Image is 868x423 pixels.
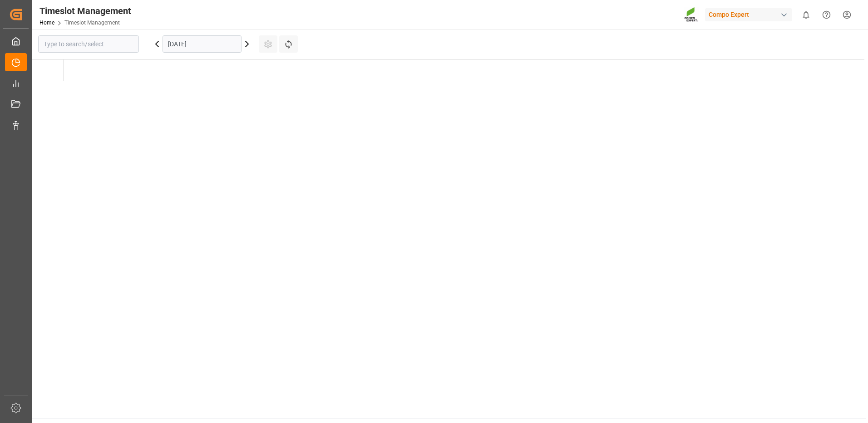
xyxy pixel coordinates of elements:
[39,4,131,18] div: Timeslot Management
[684,7,699,23] img: Screenshot%202023-09-29%20at%2010.02.21.png_1712312052.png
[39,20,54,26] a: Home
[38,35,139,53] input: Type to search/select
[163,35,242,53] input: DD.MM.YYYY
[705,8,792,21] div: Compo Expert
[796,5,816,25] button: show 0 new notifications
[816,5,837,25] button: Help Center
[705,6,796,23] button: Compo Expert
